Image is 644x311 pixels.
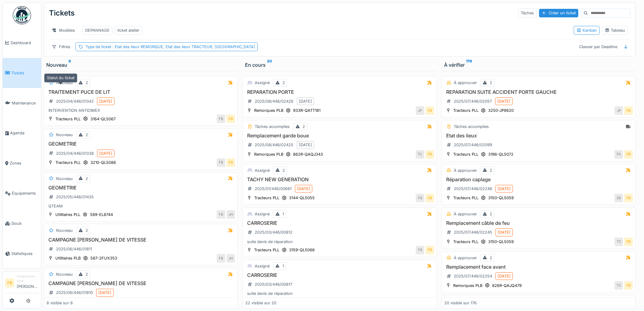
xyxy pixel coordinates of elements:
div: 3159-QL5066 [289,247,315,253]
div: 826R-QAJQ479 [492,283,522,288]
div: Nouveau [56,80,73,86]
div: 2025/04/446/01338 [56,150,94,156]
div: Nouveau [56,132,73,138]
h3: CARROSERIE [245,220,434,226]
div: FB [226,158,235,167]
div: 2025/07/446/02246 [454,186,492,192]
div: Assigné [255,168,270,173]
a: Dashboard [3,28,41,58]
h3: Etat des lieux [444,133,633,139]
div: FB [416,194,424,202]
div: [DATE] [299,142,312,148]
div: FB [425,246,434,254]
div: FB [624,194,633,202]
h3: TACHY NEW GENERATION [245,177,434,182]
div: Tracteurs PLL [453,239,478,245]
h3: TRAITEMENT PUCE DE LIT [47,89,235,95]
div: 2 [282,80,285,86]
div: 2025/08/446/02425 [255,142,293,148]
div: ticket atelier [117,27,139,33]
div: 1 [282,211,284,217]
div: 2 [490,168,492,173]
a: FB Gestionnaire local[PERSON_NAME] [5,274,39,293]
a: Statistiques [3,239,41,269]
div: Remorques PLB [254,151,283,157]
h3: Remplacement face avant [444,264,633,270]
div: JP [416,106,424,115]
div: 2 [490,80,492,86]
div: 3250-JP8620 [488,108,514,113]
div: 2025/03/446/00812 [255,229,292,235]
div: 2025/07/446/02254 [454,273,492,279]
h3: CARROSERIE [245,272,434,278]
div: FB [425,194,434,202]
div: Nouveau [56,271,73,277]
div: 2 [86,132,88,138]
div: 2 [86,176,88,182]
div: FB [624,281,633,290]
div: Utilitaires PLB [55,255,81,261]
div: 3210-QL5086 [90,160,116,165]
div: SB [614,194,623,202]
a: Zones [3,148,41,178]
div: Gestionnaire local [17,274,39,284]
div: À approuver [454,211,477,217]
div: Classer par Deadline [576,42,620,51]
div: FB [425,106,434,115]
div: FB [217,254,225,263]
div: Tracteurs PLL [453,195,478,201]
h3: Remplacement câble de feu [444,220,633,226]
div: Remorques PLB [453,283,482,288]
div: Nouveau [46,61,235,69]
div: 2 [86,271,88,277]
h3: Réparation caplage [444,177,633,182]
div: 2025/07/446/02099 [454,142,492,148]
div: 2025/07/446/02057 [454,98,492,104]
div: FB [226,115,235,123]
div: Assigné [255,80,270,86]
h3: GEOMETRIE [47,141,235,147]
div: 22 visible sur 20 [245,300,276,306]
img: Badge_color-CXgf-gQk.svg [13,6,31,24]
div: 589-EL8744 [90,212,113,217]
div: 2025/01/446/00681 [255,186,292,192]
div: Utilitaires PLL [55,212,80,217]
div: 933R-QATT181 [293,108,320,113]
div: Filtres [49,42,73,51]
div: Tâches accomplies [255,124,290,129]
div: 2 [282,168,285,173]
div: [DATE] [498,273,511,279]
div: En cours [245,61,434,69]
sup: 20 [267,61,272,69]
div: À approuver [454,80,477,86]
div: [DATE] [99,98,112,104]
div: JH [226,210,235,219]
div: Kanban [576,27,597,33]
div: INTERVENTION ANTICIMEX [47,108,235,113]
div: 2025/06/446/01811 [56,246,92,252]
h3: REPARATION SUITE ACCIDENT PORTE GAUCHE [444,89,633,95]
span: Statistiques [11,251,39,256]
h3: CAMPAGNE [PERSON_NAME] DE VITESSE [47,281,235,286]
a: Équipements [3,178,41,208]
li: FB [5,278,14,288]
span: Agenda [10,130,39,136]
div: 1 [282,263,284,269]
div: Type de ticket [86,44,255,50]
div: Modèles [49,26,78,35]
a: Stock [3,208,41,239]
div: Créer un ticket [539,9,578,17]
div: Tracteurs PLL [453,108,478,113]
div: DEPANNAGE [85,27,110,33]
sup: 8 [68,61,71,69]
div: 3150-QL5059 [488,195,514,201]
div: Nouveau [56,228,73,233]
div: TC [416,150,424,159]
h3: REPARATION PORTE [245,89,434,95]
div: FB [624,106,633,115]
li: [PERSON_NAME] [17,274,39,292]
div: Tracteurs PLL [55,116,81,122]
span: Stock [11,221,39,226]
div: 8 visible sur 8 [47,300,73,306]
div: TC [614,281,623,290]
